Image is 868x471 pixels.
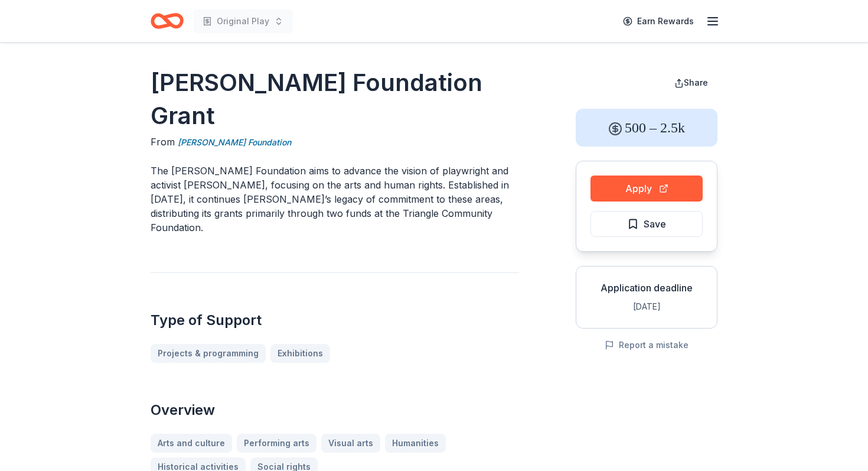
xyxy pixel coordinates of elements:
div: [DATE] [586,300,707,314]
button: Original Play [193,9,293,33]
button: Save [590,211,703,237]
h2: Overview [151,401,519,420]
button: Apply [590,176,703,202]
div: 500 – 2.5k [576,109,717,147]
a: Earn Rewards [616,11,701,32]
a: Exhibitions [270,344,330,363]
span: Original Play [217,14,269,28]
span: Save [644,216,666,232]
a: Home [151,7,184,35]
h2: Type of Support [151,311,519,330]
button: Share [665,71,717,95]
h1: [PERSON_NAME] Foundation Grant [151,66,519,132]
span: Share [684,77,708,87]
div: From [151,135,519,150]
div: Application deadline [586,281,707,295]
p: The [PERSON_NAME] Foundation aims to advance the vision of playwright and activist [PERSON_NAME],... [151,164,519,235]
button: Report a mistake [605,338,688,352]
a: Projects & programming [151,344,266,363]
a: [PERSON_NAME] Foundation [178,135,291,150]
